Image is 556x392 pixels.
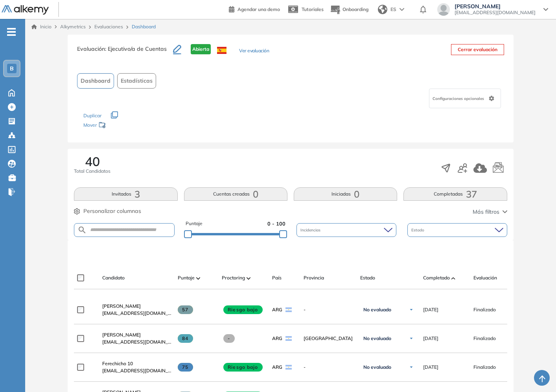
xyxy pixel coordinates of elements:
img: SEARCH_ALT [77,225,87,235]
span: 75 [178,363,193,372]
span: Ferechicho 10 [102,361,133,366]
span: Abierta [191,44,211,54]
span: Dashboard [81,77,110,85]
span: [EMAIL_ADDRESS][DOMAIN_NAME] [102,367,171,374]
span: [DATE] [423,335,438,342]
span: [EMAIL_ADDRESS][DOMAIN_NAME] [102,310,171,317]
img: ARG [285,336,292,341]
div: Widget de chat [517,354,556,392]
span: Finalizado [473,306,496,313]
span: ES [390,6,396,13]
span: - [223,334,235,343]
span: ARG [272,364,282,371]
span: [DATE] [423,306,438,313]
i: - [7,31,16,33]
span: Riesgo bajo [223,305,263,314]
span: [EMAIL_ADDRESS][DOMAIN_NAME] [455,9,536,16]
span: Candidato [102,274,125,281]
span: [PERSON_NAME] [102,303,141,309]
a: Evaluaciones [94,24,123,30]
span: Agendar una demo [237,6,280,12]
span: Onboarding [342,6,368,12]
img: world [378,5,387,14]
img: arrow [400,8,404,11]
span: Finalizado [473,364,496,371]
span: Puntaje [186,220,203,227]
button: Completadas37 [403,187,507,201]
a: [PERSON_NAME] [102,303,171,310]
button: Ver evaluación [239,47,269,55]
div: Estado [407,223,507,237]
span: Dashboard [132,23,156,30]
span: Finalizado [473,335,496,342]
span: [DATE] [423,364,438,371]
button: Cuentas creadas0 [184,187,287,201]
div: Incidencias [296,223,396,237]
button: Más filtros [473,208,507,216]
img: [missing "en.ARROW_ALT" translation] [196,277,200,279]
button: Onboarding [330,1,368,18]
h3: Evaluación [77,44,173,61]
span: No evaluado [363,335,391,342]
span: No evaluado [363,364,391,370]
a: Ferechicho 10 [102,360,171,367]
span: 0 - 100 [267,220,285,227]
span: 57 [178,305,193,314]
span: 84 [178,334,193,343]
iframe: Chat Widget [517,354,556,392]
span: Alkymetrics [60,24,86,30]
img: ESP [217,47,226,54]
span: Proctoring [222,274,245,281]
img: Ícono de flecha [409,365,414,370]
span: : Ejecutivo/a de Cuentas [105,45,167,52]
span: Estado [411,227,426,233]
button: Estadísticas [117,73,156,89]
span: - [304,364,354,371]
span: Estado [360,274,375,281]
span: Personalizar columnas [83,207,141,215]
span: Completado [423,274,450,281]
span: Evaluación [473,274,497,281]
span: Más filtros [473,208,499,216]
span: Tutoriales [302,6,324,12]
button: Dashboard [77,73,114,89]
span: [EMAIL_ADDRESS][DOMAIN_NAME] [102,338,171,346]
span: B [10,65,14,72]
span: 40 [85,155,100,168]
span: Total Candidatos [74,168,110,175]
span: País [272,274,282,281]
span: Provincia [304,274,324,281]
span: Puntaje [178,274,195,281]
span: No evaluado [363,307,391,313]
a: Agendar una demo [229,4,280,13]
img: ARG [285,365,292,370]
div: Mover [83,118,162,133]
a: Inicio [31,23,52,30]
img: Ícono de flecha [409,307,414,312]
span: [PERSON_NAME] [455,3,536,9]
img: ARG [285,307,292,312]
span: ARG [272,335,282,342]
img: [missing "en.ARROW_ALT" translation] [451,277,455,279]
span: Configuraciones opcionales [433,96,486,102]
span: [PERSON_NAME] [102,332,141,338]
span: Riesgo bajo [223,363,263,372]
button: Personalizar columnas [74,207,141,215]
span: Incidencias [300,227,322,233]
button: Cerrar evaluación [451,44,504,55]
span: [GEOGRAPHIC_DATA] [304,335,354,342]
img: [missing "en.ARROW_ALT" translation] [247,277,250,279]
button: Iniciadas0 [294,187,397,201]
span: Estadísticas [121,77,153,85]
span: Duplicar [83,113,101,118]
div: Configuraciones opcionales [429,89,501,108]
img: Ícono de flecha [409,336,414,341]
span: ARG [272,306,282,313]
button: Invitados3 [74,187,177,201]
span: - [304,306,354,313]
a: [PERSON_NAME] [102,331,171,338]
img: Logo [2,5,49,15]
